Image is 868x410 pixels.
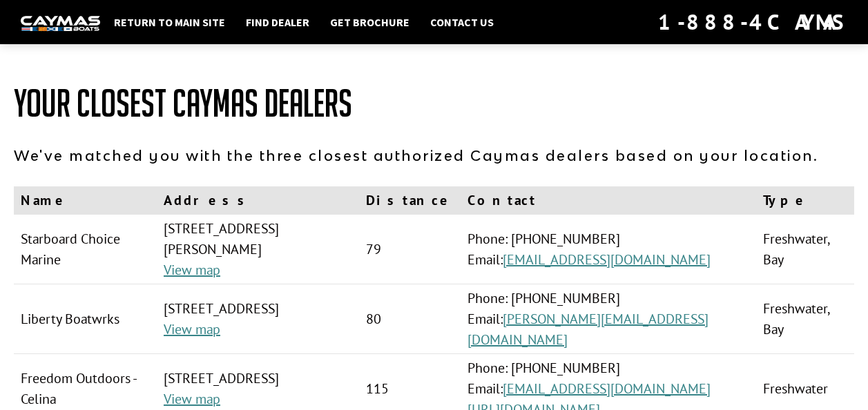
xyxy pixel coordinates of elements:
td: Liberty Boatwrks [14,284,157,354]
th: Distance [359,186,461,215]
a: [EMAIL_ADDRESS][DOMAIN_NAME] [503,251,711,269]
td: Phone: [PHONE_NUMBER] Email: [461,284,756,354]
div: 1-888-4CAYMAS [658,7,847,37]
h1: Your Closest Caymas Dealers [14,83,854,124]
td: Freshwater, Bay [756,284,854,354]
td: Phone: [PHONE_NUMBER] Email: [461,215,756,284]
a: View map [164,320,220,338]
td: 79 [359,215,461,284]
img: white-logo-c9c8dbefe5ff5ceceb0f0178aa75bf4bb51f6bca0971e226c86eb53dfe498488.png [21,16,100,30]
th: Address [157,186,359,215]
p: We've matched you with the three closest authorized Caymas dealers based on your location. [14,145,854,166]
th: Contact [461,186,756,215]
a: Find Dealer [239,13,316,31]
th: Name [14,186,157,215]
th: Type [756,186,854,215]
a: Return to main site [107,13,232,31]
td: 80 [359,284,461,354]
td: [STREET_ADDRESS][PERSON_NAME] [157,215,359,284]
td: [STREET_ADDRESS] [157,284,359,354]
a: View map [164,390,220,408]
a: [PERSON_NAME][EMAIL_ADDRESS][DOMAIN_NAME] [467,310,708,349]
a: [EMAIL_ADDRESS][DOMAIN_NAME] [503,380,711,398]
a: Get Brochure [323,13,416,31]
a: View map [164,261,220,279]
a: Contact Us [423,13,501,31]
td: Freshwater, Bay [756,215,854,284]
td: Starboard Choice Marine [14,215,157,284]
